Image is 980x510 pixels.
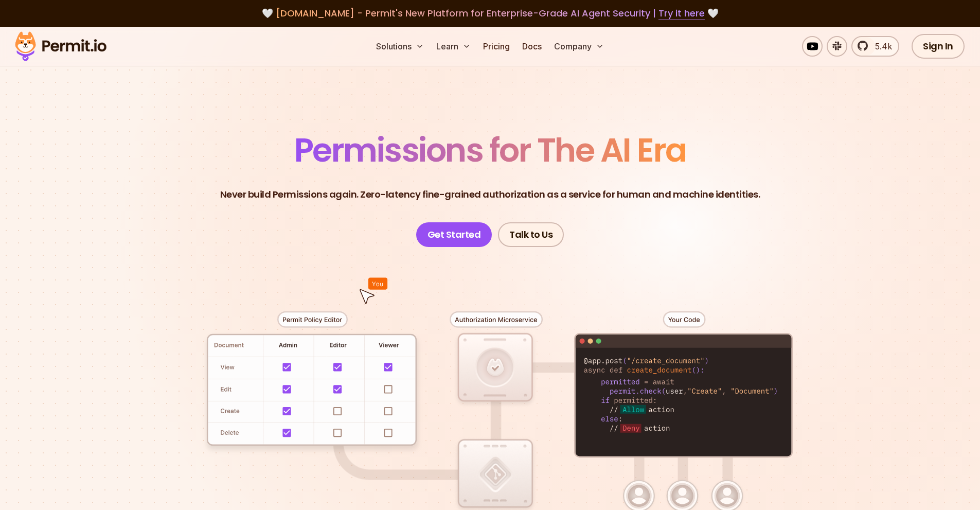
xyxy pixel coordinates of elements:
a: Pricing [479,36,514,57]
a: 5.4k [851,36,899,57]
a: Get Started [416,222,492,247]
button: Learn [432,36,475,57]
div: 🤍 🤍 [25,6,955,21]
img: Permit logo [10,29,111,64]
span: [DOMAIN_NAME] - Permit's New Platform for Enterprise-Grade AI Agent Security | [276,7,705,20]
a: Sign In [912,34,965,59]
button: Company [550,36,608,57]
a: Try it here [658,7,705,20]
span: 5.4k [869,40,892,52]
button: Solutions [372,36,428,57]
a: Talk to Us [498,222,564,247]
p: Never build Permissions again. Zero-latency fine-grained authorization as a service for human and... [220,187,760,202]
span: Permissions for The AI Era [294,127,686,173]
a: Docs [518,36,546,57]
